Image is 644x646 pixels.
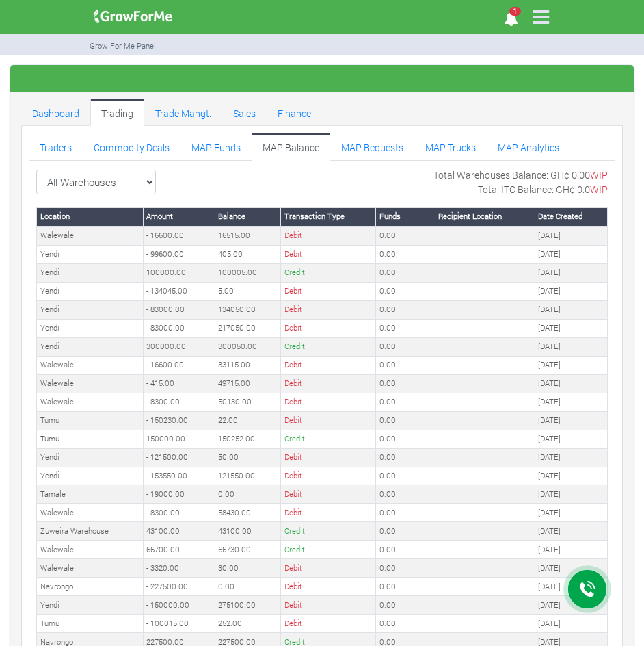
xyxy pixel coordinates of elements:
td: - 8300.00 [143,393,215,411]
th: Date Created [535,207,607,226]
td: 0.00 [376,559,435,578]
td: 0.00 [376,596,435,615]
td: 16515.00 [215,227,280,245]
td: - 3320.00 [143,559,215,578]
td: [DATE] [535,227,607,245]
td: Yendi [37,596,144,615]
td: - 16600.00 [143,227,215,245]
td: Debit [281,393,376,411]
td: [DATE] [535,578,607,596]
td: 0.00 [376,411,435,430]
td: Debit [281,245,376,263]
td: [DATE] [535,411,607,430]
td: Debit [281,374,376,393]
td: 0.00 [376,374,435,393]
a: Finance [267,99,322,126]
td: Debit [281,356,376,374]
td: Yendi [37,337,144,356]
a: Dashboard [21,99,90,126]
td: 50130.00 [215,393,280,411]
td: Debit [281,559,376,578]
td: 100005.00 [215,263,280,282]
td: Walewale [37,541,144,559]
td: Debit [281,485,376,504]
td: [DATE] [535,448,607,467]
td: [DATE] [535,337,607,356]
td: [DATE] [535,522,607,541]
td: Credit [281,263,376,282]
td: 0.00 [376,337,435,356]
td: Navrongo [37,578,144,596]
td: Debit [281,596,376,615]
td: [DATE] [535,596,607,615]
td: - 415.00 [143,374,215,393]
td: 150000.00 [143,430,215,448]
td: Walewale [37,374,144,393]
th: Location [37,207,144,226]
td: [DATE] [535,300,607,319]
td: - 83000.00 [143,319,215,337]
td: 0.00 [376,319,435,337]
td: 50.00 [215,448,280,467]
th: Balance [215,207,280,226]
td: Credit [281,541,376,559]
td: Tumu [37,615,144,633]
p: Total ITC Balance: GH¢ 0.0 [478,182,608,196]
td: Yendi [37,467,144,485]
td: 43100.00 [215,522,280,541]
td: 0.00 [376,485,435,504]
th: Recipient Location [435,207,535,226]
td: Yendi [37,448,144,467]
td: Debit [281,319,376,337]
td: 0.00 [376,356,435,374]
td: Zuweira Warehouse [37,522,144,541]
a: MAP Balance [252,133,330,160]
td: 66700.00 [143,541,215,559]
td: 0.00 [215,578,280,596]
td: 22.00 [215,411,280,430]
td: 0.00 [376,467,435,485]
td: 0.00 [376,578,435,596]
td: Tamale [37,485,144,504]
a: Trading [90,99,144,126]
td: [DATE] [535,504,607,522]
td: - 100015.00 [143,615,215,633]
td: Debit [281,448,376,467]
td: 5.00 [215,282,280,300]
td: Walewale [37,227,144,245]
td: 300000.00 [143,337,215,356]
td: [DATE] [535,615,607,633]
td: [DATE] [535,393,607,411]
td: 49715.00 [215,374,280,393]
td: 0.00 [376,393,435,411]
td: Walewale [37,504,144,522]
a: Sales [222,99,267,126]
a: MAP Requests [330,133,414,160]
td: - 19000.00 [143,485,215,504]
td: 0.00 [215,485,280,504]
td: Debit [281,504,376,522]
td: Yendi [37,319,144,337]
a: MAP Trucks [414,133,487,160]
td: 0.00 [376,504,435,522]
td: - 99600.00 [143,245,215,263]
td: [DATE] [535,245,607,263]
td: [DATE] [535,485,607,504]
td: 0.00 [376,300,435,319]
td: Credit [281,430,376,448]
td: 0.00 [376,541,435,559]
td: Yendi [37,263,144,282]
td: 0.00 [376,245,435,263]
th: Transaction Type [281,207,376,226]
td: 0.00 [376,448,435,467]
a: Trade Mangt. [144,99,222,126]
td: 217050.00 [215,319,280,337]
td: 100000.00 [143,263,215,282]
td: - 121500.00 [143,448,215,467]
td: - 16600.00 [143,356,215,374]
td: [DATE] [535,282,607,300]
td: 150252.00 [215,430,280,448]
td: 0.00 [376,263,435,282]
td: Debit [281,411,376,430]
td: Tumu [37,411,144,430]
